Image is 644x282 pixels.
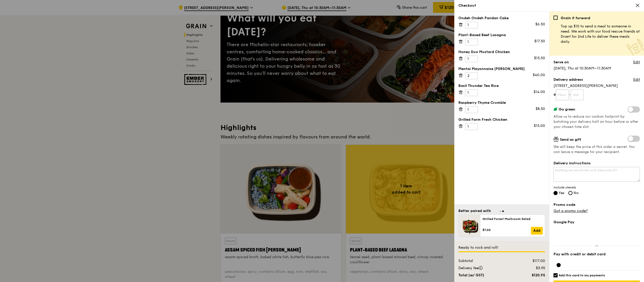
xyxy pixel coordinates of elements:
[534,123,545,128] div: $15.00
[458,117,545,122] div: Grilled Farm Fresh Chicken
[554,209,588,213] a: Got a promo code?
[517,258,548,264] div: $117.00
[559,107,575,112] span: Go green
[633,77,640,82] a: Edit
[517,273,548,278] div: $120.95
[458,16,545,21] div: Ondeh Ondeh Pandan Cake
[535,22,545,27] div: $6.50
[554,273,558,277] input: Add this card to my payments
[560,137,581,142] span: Send as gift
[500,210,501,212] span: Go to slide 1
[502,210,504,212] span: Go to slide 2
[559,273,605,277] h6: Add this card to my payments
[458,100,545,105] div: Raspberry Thyme Crumble
[458,49,545,55] div: Honey Duo Mustard Chicken
[554,252,640,257] label: Pay with credit or debit card
[556,89,569,100] input: Floor
[554,77,583,82] label: Delivery address
[554,228,640,239] iframe: Secure payment button frame
[534,39,545,44] div: $17.50
[554,202,640,207] label: Promo code
[458,66,545,72] div: Mentai Mayonnaise [PERSON_NAME]
[561,16,590,20] b: Grain it forward
[455,258,517,264] div: Subtotal
[536,106,545,112] div: $8.50
[561,24,640,44] p: Top up $10 to send a meal to someone in need. We work with our food rescue friends at Divert for ...
[571,89,584,100] input: Unit
[568,191,572,195] input: No
[573,191,579,195] span: No
[554,83,640,88] span: [STREET_ADDRESS][PERSON_NAME]
[554,220,640,225] label: Google Pay
[455,266,517,271] div: Delivery fee
[554,161,640,166] label: Delivery instructions
[554,144,640,155] span: We will keep the price of this order a secret. You can leave a message for your recipient.
[531,227,543,235] a: Add
[554,60,569,65] label: Serve on
[554,115,638,129] span: Allow us to reduce our carbon footprint by batching your delivery half an hour before or after yo...
[517,266,548,271] div: $3.95
[482,217,543,221] div: Grilled Forest Mushroom Salad
[633,60,640,65] a: Edit
[458,3,640,8] div: Checkout
[482,228,531,232] div: $7.00
[458,83,545,88] div: Basil Thunder Tea Rice
[554,89,640,100] form: # -
[534,89,545,95] div: $14.00
[554,66,611,70] span: [DATE], Thu at 10:30AM–11:30AM
[565,263,637,267] iframe: Secure card payment input frame
[458,208,491,214] div: Better paired with
[554,191,558,195] input: Yes
[626,38,644,57] img: Meal donation
[458,33,545,38] div: Plant-Based Beef Lasagna
[554,185,640,189] span: Include utensils
[455,273,517,278] div: Total (w/ GST)
[458,245,545,250] div: Ready to rock and roll!
[534,56,545,61] div: $15.50
[559,191,564,195] span: Yes
[533,73,545,78] div: $40.00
